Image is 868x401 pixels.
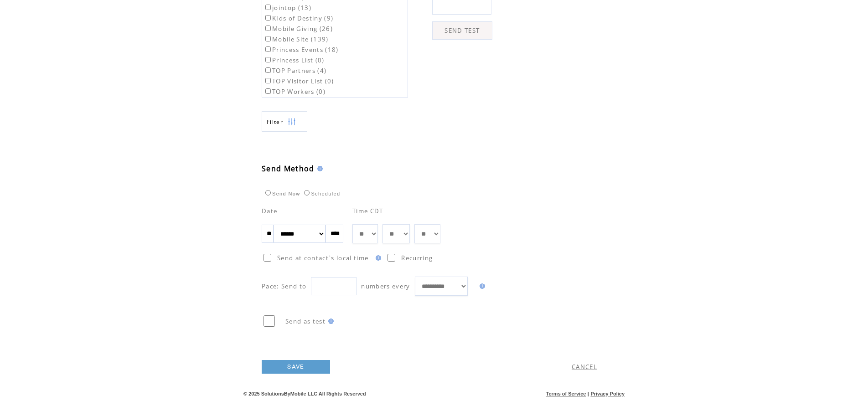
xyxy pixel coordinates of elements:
span: Date [262,207,277,215]
img: help.gif [373,255,381,261]
span: Time CDT [352,207,383,215]
label: jointop (13) [263,4,311,12]
a: SAVE [262,360,330,374]
span: numbers every [361,282,410,290]
a: CANCEL [572,363,597,371]
input: jointop (13) [265,5,271,10]
img: help.gif [315,166,323,171]
label: Mobile Site (139) [263,35,329,43]
label: TOP Partners (4) [263,67,326,75]
label: Princess List (0) [263,56,325,64]
span: Send Method [262,164,315,174]
a: Privacy Policy [590,391,625,396]
span: Show filters [267,118,283,126]
input: TOP Visitor List (0) [265,78,271,83]
input: Send Now [265,190,271,195]
label: TOP Visitor List (0) [263,77,334,85]
input: Princess List (0) [265,57,271,62]
img: help.gif [325,319,334,324]
img: filters.png [288,112,296,132]
a: Terms of Service [546,391,586,396]
span: Send as test [285,317,325,325]
label: Scheduled [302,191,340,196]
a: Filter [262,111,307,132]
input: Mobile Giving (26) [265,26,271,31]
input: KIds of Destiny (9) [265,15,271,21]
span: Pace: Send to [262,282,306,290]
label: KIds of Destiny (9) [263,14,333,22]
span: © 2025 SolutionsByMobile LLC All Rights Reserved [243,391,366,396]
label: Mobile Giving (26) [263,25,333,33]
a: SEND TEST [432,21,492,40]
label: Princess Events (18) [263,46,339,54]
input: Princess Events (18) [265,46,271,52]
label: TOP Workers (0) [263,87,325,96]
input: TOP Workers (0) [265,88,271,94]
span: Send at contact`s local time [277,254,368,262]
input: Mobile Site (139) [265,36,271,41]
input: Scheduled [304,190,310,195]
span: Recurring [401,254,433,262]
input: TOP Partners (4) [265,67,271,73]
label: Send Now [263,191,300,196]
img: help.gif [477,283,485,289]
span: | [588,391,589,396]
